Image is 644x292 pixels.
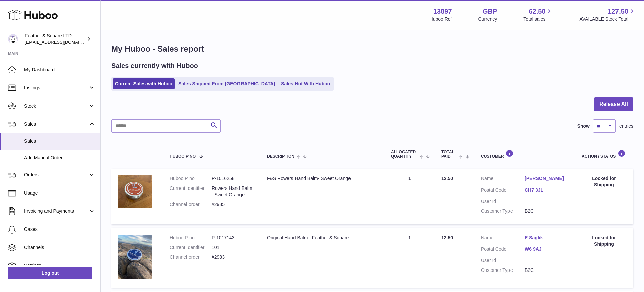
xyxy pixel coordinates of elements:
span: Orders [24,172,88,178]
div: Currency [478,16,497,23]
a: [PERSON_NAME] [525,175,568,182]
span: Listings [24,85,88,91]
div: Feather & Square LTD [25,33,85,45]
div: Action / Status [582,150,627,159]
span: Stock [24,103,88,109]
img: il_fullxfull.5886850907_h4oi.jpg [118,175,152,208]
span: Usage [24,190,95,196]
h2: Sales currently with Huboo [111,61,198,70]
span: entries [619,123,633,129]
strong: 13897 [433,7,452,16]
dd: Rowers Hand Balm- Sweet Orange [212,185,254,198]
dt: User Id [481,257,525,264]
span: AVAILABLE Stock Total [579,16,636,23]
span: 62.50 [529,7,545,16]
a: Log out [8,267,92,279]
dt: Channel order [170,201,212,208]
dt: Current identifier [170,244,212,251]
dt: Customer Type [481,267,525,274]
td: 1 [384,228,435,288]
dt: Name [481,235,525,243]
dd: P-1016258 [212,175,254,182]
dt: Postal Code [481,246,525,254]
a: 127.50 AVAILABLE Stock Total [579,7,636,23]
span: Add Manual Order [24,155,95,161]
span: Sales [24,138,95,144]
span: 127.50 [608,7,628,16]
div: Original Hand Balm - Feather & Square [267,235,378,241]
span: Total sales [523,16,553,23]
div: Locked for Shipping [582,175,627,188]
div: Huboo Ref [430,16,452,23]
label: Show [577,123,590,129]
a: Sales Shipped From [GEOGRAPHIC_DATA] [176,78,277,89]
span: [EMAIL_ADDRESS][DOMAIN_NAME] [25,39,99,45]
span: Sales [24,121,88,127]
span: Invoicing and Payments [24,208,88,214]
dt: Name [481,175,525,183]
span: Total paid [441,150,457,159]
dt: Huboo P no [170,235,212,241]
dd: B2C [525,267,568,274]
strong: GBP [483,7,497,16]
dd: P-1017143 [212,235,254,241]
h1: My Huboo - Sales report [111,44,633,54]
dt: Current identifier [170,185,212,198]
a: W6 9AJ [525,246,568,252]
span: Cases [24,226,95,233]
dd: #2985 [212,201,254,208]
a: Sales Not With Huboo [279,78,332,89]
dt: Postal Code [481,187,525,195]
td: 1 [384,169,435,224]
span: 12.50 [441,235,453,240]
dt: Huboo P no [170,175,212,182]
span: ALLOCATED Quantity [391,150,418,159]
span: Huboo P no [170,154,196,159]
span: Settings [24,262,95,269]
dt: Customer Type [481,208,525,214]
div: Customer [481,150,568,159]
span: Channels [24,244,95,251]
span: Description [267,154,294,159]
dt: User Id [481,198,525,205]
dd: 101 [212,244,254,251]
button: Release All [594,97,633,111]
a: Current Sales with Huboo [113,78,175,89]
a: E Saglik [525,235,568,241]
a: CH7 3JL [525,187,568,193]
span: 12.50 [441,176,453,181]
a: 62.50 Total sales [523,7,553,23]
dt: Channel order [170,254,212,260]
img: feathernsquare@gmail.com [8,34,18,44]
dd: #2983 [212,254,254,260]
dd: B2C [525,208,568,214]
img: il_fullxfull.5545322717_sv0z.jpg [118,235,152,279]
div: Locked for Shipping [582,235,627,247]
div: F&S Rowers Hand Balm- Sweet Orange [267,175,378,182]
span: My Dashboard [24,67,95,73]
